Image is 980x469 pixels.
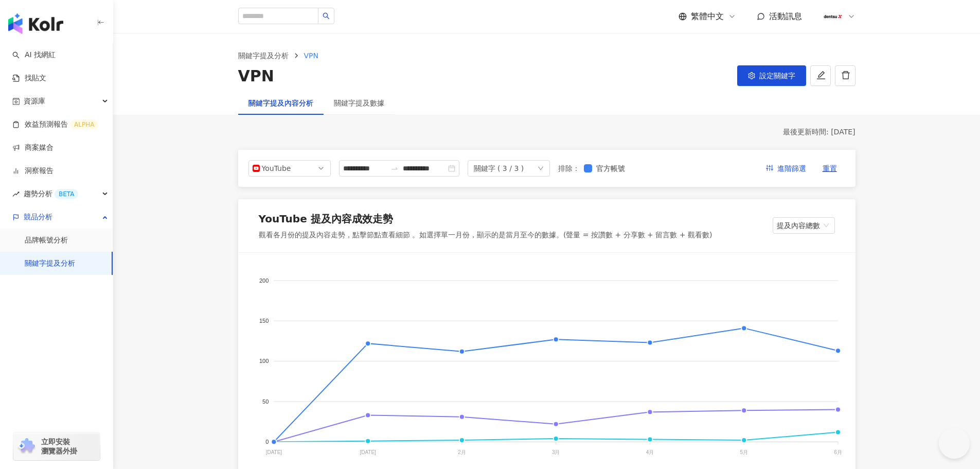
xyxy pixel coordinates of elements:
iframe: Help Scout Beacon - Open [939,428,970,459]
div: YouTube [262,161,295,176]
span: 趨勢分析 [24,182,78,205]
img: 180x180px_JPG.jpg [823,7,843,26]
tspan: 0 [265,439,269,445]
a: 找貼文 [12,73,46,83]
tspan: 3月 [551,449,560,455]
tspan: [DATE] [265,449,282,455]
span: 提及內容總數 [777,218,831,233]
span: 立即安裝 瀏覽器外掛 [41,437,77,456]
tspan: 2月 [458,449,466,455]
div: 關鍵字提及內容分析 [248,97,313,109]
tspan: 6月 [834,449,842,455]
span: 進階篩選 [777,161,806,177]
button: 進階篩選 [758,160,814,177]
span: swap-right [390,164,399,172]
div: 觀看各月份的提及內容走勢，點擊節點查看細節 。如選擇單一月份，顯示的是當月至今的數據。(聲量 = 按讚數 + 分享數 + 留言數 + 觀看數) [259,230,712,240]
span: rise [12,190,20,198]
span: setting [748,72,755,79]
span: to [390,164,399,172]
span: search [323,12,330,20]
span: delete [841,71,850,80]
span: 資源庫 [24,90,45,113]
a: 商案媒合 [12,143,54,153]
img: logo [8,13,63,34]
tspan: 100 [259,358,269,364]
tspan: 5月 [740,449,748,455]
span: 設定關鍵字 [759,72,795,80]
span: 活動訊息 [769,11,802,21]
a: 關鍵字提及分析 [236,50,291,61]
span: edit [816,71,826,80]
a: 洞察報告 [12,166,54,176]
span: VPN [304,51,319,60]
button: 設定關鍵字 [737,65,806,86]
tspan: 200 [259,277,269,284]
a: searchAI 找網紅 [12,50,56,60]
div: 關鍵字 ( 3 / 3 ) [474,161,524,176]
div: YouTube 提及內容成效走勢 [259,212,393,226]
span: 重置 [823,161,837,177]
tspan: 50 [262,398,269,405]
img: chrome extension [16,438,37,455]
tspan: [DATE] [360,449,376,455]
a: 效益預測報告ALPHA [12,119,98,130]
a: 關鍵字提及分析 [25,258,75,269]
span: 繁體中文 [691,11,724,22]
a: 品牌帳號分析 [25,235,68,246]
span: down [538,165,544,171]
label: 排除 ： [558,163,580,174]
span: 官方帳號 [592,163,629,174]
button: 重置 [814,160,845,177]
tspan: 4月 [646,449,654,455]
div: VPN [238,65,274,87]
div: 最後更新時間: [DATE] [238,127,856,137]
a: chrome extension立即安裝 瀏覽器外掛 [13,432,100,460]
span: 競品分析 [24,205,52,229]
div: 關鍵字提及數據 [334,97,384,109]
div: BETA [55,189,78,199]
tspan: 150 [259,318,269,324]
